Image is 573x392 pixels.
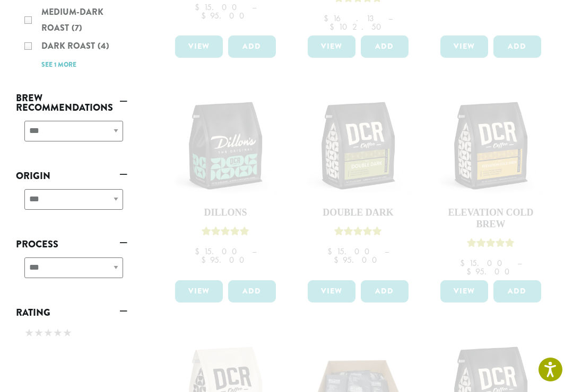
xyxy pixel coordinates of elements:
[16,89,127,117] a: Brew Recommendations
[16,253,127,291] div: Process
[16,167,127,185] a: Origin
[16,117,127,154] div: Brew Recommendations
[16,185,127,222] div: Origin
[16,304,127,322] a: Rating
[16,235,127,253] a: Process
[16,322,127,346] div: Rating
